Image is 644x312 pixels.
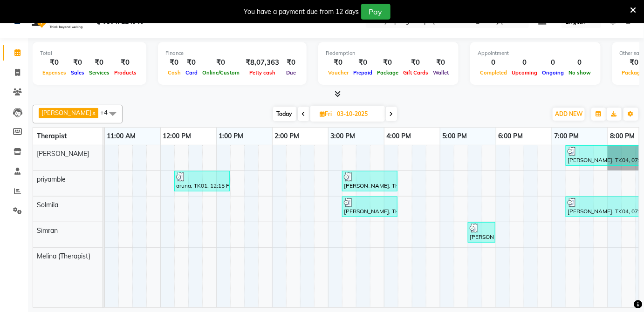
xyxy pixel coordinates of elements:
[469,224,494,241] div: [PERSON_NAME], TK03, 05:30 PM-06:00 PM, Signature Foot Massage - 30 Mins
[273,129,302,143] a: 2:00 PM
[247,69,278,76] span: Petty cash
[273,107,296,121] span: Today
[100,109,115,116] span: +4
[384,129,414,143] a: 4:00 PM
[555,110,582,117] span: ADD NEW
[351,69,375,76] span: Prepaid
[375,57,401,68] div: ₹0
[440,129,470,143] a: 5:00 PM
[244,7,359,17] div: You have a payment due from 12 days
[200,69,242,76] span: Online/Custom
[37,132,67,140] span: Therapist
[318,110,335,117] span: Fri
[552,129,582,143] a: 7:00 PM
[37,252,90,260] span: Melina (Therapist)
[566,57,593,68] div: 0
[284,69,298,76] span: Due
[40,69,69,76] span: Expenses
[165,49,299,57] div: Finance
[351,57,375,68] div: ₹0
[361,4,391,20] button: Pay
[431,69,451,76] span: Wallet
[161,129,194,143] a: 12:00 PM
[183,57,200,68] div: ₹0
[37,175,66,183] span: priyamble
[326,57,351,68] div: ₹0
[37,201,58,209] span: Solmila
[183,69,200,76] span: Card
[478,49,593,57] div: Appointment
[242,57,283,68] div: ₹8,07,363
[41,109,91,116] span: [PERSON_NAME]
[496,129,526,143] a: 6:00 PM
[608,129,637,143] a: 8:00 PM
[478,57,509,68] div: 0
[326,69,351,76] span: Voucher
[431,57,451,68] div: ₹0
[283,57,299,68] div: ₹0
[375,69,401,76] span: Package
[401,69,431,76] span: Gift Cards
[509,57,540,68] div: 0
[329,129,358,143] a: 3:00 PM
[553,108,585,121] button: ADD NEW
[217,129,246,143] a: 1:00 PM
[343,172,397,190] div: [PERSON_NAME], TK02, 03:15 PM-04:15 PM, Swedish De-Stress - 60 Mins
[91,109,96,116] a: x
[566,69,593,76] span: No show
[165,57,183,68] div: ₹0
[69,69,87,76] span: Sales
[40,57,69,68] div: ₹0
[69,57,87,68] div: ₹0
[87,57,112,68] div: ₹0
[401,57,431,68] div: ₹0
[343,198,397,216] div: [PERSON_NAME], TK02, 03:15 PM-04:15 PM, Swedish De-Stress - 60 Mins
[165,69,183,76] span: Cash
[200,57,242,68] div: ₹0
[112,69,139,76] span: Products
[335,107,381,121] input: 2025-10-03
[175,172,229,190] div: aruna, TK01, 12:15 PM-01:15 PM, Royal Siam - 60 Mins
[37,149,89,158] span: [PERSON_NAME]
[37,226,58,235] span: Simran
[540,57,566,68] div: 0
[326,49,451,57] div: Redemption
[478,69,509,76] span: Completed
[509,69,540,76] span: Upcoming
[105,129,138,143] a: 11:00 AM
[540,69,566,76] span: Ongoing
[87,69,112,76] span: Services
[40,49,139,57] div: Total
[112,57,139,68] div: ₹0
